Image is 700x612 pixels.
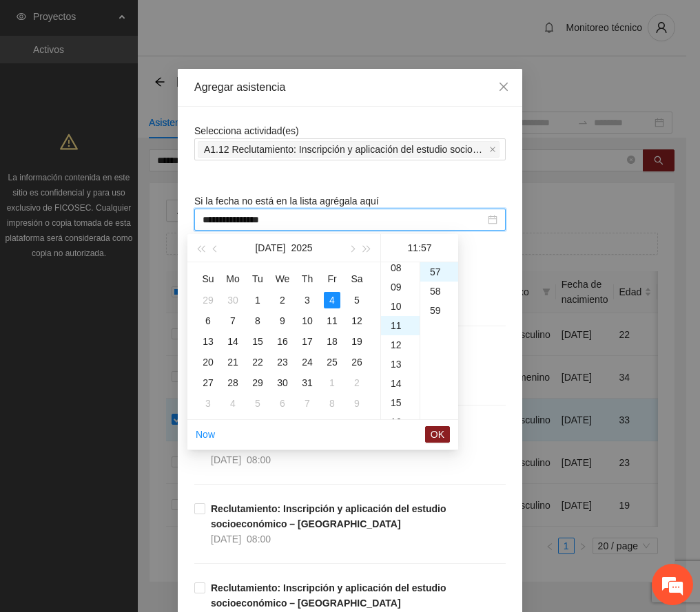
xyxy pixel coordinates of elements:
[344,352,369,372] td: 2025-07-26
[225,395,241,412] div: 4
[274,395,291,412] div: 6
[220,290,245,310] td: 2025-06-30
[204,142,486,157] span: A1.12 Reclutamiento: Inscripción y aplicación del estudio socioeconómico – [GEOGRAPHIC_DATA]
[220,393,245,414] td: 2025-08-04
[320,352,344,372] td: 2025-07-25
[425,426,450,443] button: OK
[344,393,369,414] td: 2025-08-09
[200,292,216,308] div: 29
[255,234,285,262] button: [DATE]
[320,310,344,331] td: 2025-07-11
[249,333,266,350] div: 15
[200,313,216,329] div: 6
[299,333,316,350] div: 17
[344,372,369,393] td: 2025-08-02
[324,313,340,329] div: 11
[245,268,270,290] th: Tu
[194,125,299,136] span: Selecciona actividad(es)
[295,352,320,372] td: 2025-07-24
[295,393,320,414] td: 2025-08-07
[270,352,295,372] td: 2025-07-23
[381,335,420,355] div: 12
[381,393,420,412] div: 15
[349,354,365,370] div: 26
[196,429,215,440] a: Now
[211,534,241,545] span: [DATE]
[324,292,340,308] div: 4
[299,313,316,329] div: 10
[324,354,340,370] div: 25
[274,313,291,329] div: 9
[295,372,320,393] td: 2025-07-31
[291,234,312,262] button: 2025
[225,354,241,370] div: 21
[211,454,241,465] span: [DATE]
[211,582,446,609] strong: Reclutamiento: Inscripción y aplicación del estudio socioeconómico – [GEOGRAPHIC_DATA]
[349,313,365,329] div: 12
[249,395,266,412] div: 5
[270,268,295,290] th: We
[200,354,216,370] div: 20
[489,146,496,153] span: close
[247,534,271,545] span: 08:00
[220,310,245,331] td: 2025-07-07
[196,393,220,414] td: 2025-08-03
[274,374,291,391] div: 30
[245,331,270,352] td: 2025-07-15
[200,395,216,412] div: 3
[270,372,295,393] td: 2025-07-30
[349,292,365,308] div: 5
[295,331,320,352] td: 2025-07-17
[349,395,365,412] div: 9
[270,331,295,352] td: 2025-07-16
[485,69,522,106] button: Close
[324,374,340,391] div: 1
[344,268,369,290] th: Sa
[196,310,220,331] td: 2025-07-06
[344,331,369,352] td: 2025-07-19
[324,333,340,350] div: 18
[72,70,231,88] div: Chatee con nosotros ahora
[196,290,220,310] td: 2025-06-29
[274,354,291,370] div: 23
[226,7,259,40] div: Minimizar ventana de chat en vivo
[320,393,344,414] td: 2025-08-08
[387,234,453,262] div: 11:57
[344,290,369,310] td: 2025-07-05
[245,310,270,331] td: 2025-07-08
[381,412,420,432] div: 16
[420,262,458,282] div: 57
[295,268,320,290] th: Th
[420,301,458,320] div: 59
[198,141,500,158] span: A1.12 Reclutamiento: Inscripción y aplicación del estudio socioeconómico – Chihuahua
[295,290,320,310] td: 2025-07-03
[247,454,271,465] span: 08:00
[381,297,420,316] div: 10
[349,374,365,391] div: 2
[200,374,216,391] div: 27
[381,258,420,277] div: 08
[299,292,316,308] div: 3
[225,313,241,329] div: 7
[220,331,245,352] td: 2025-07-14
[245,372,270,393] td: 2025-07-29
[274,333,291,350] div: 16
[420,282,458,301] div: 58
[270,310,295,331] td: 2025-07-09
[344,310,369,331] td: 2025-07-12
[194,196,379,207] span: Si la fecha no está en la lista agrégala aquí
[196,352,220,372] td: 2025-07-20
[200,333,216,350] div: 13
[7,376,262,424] textarea: Escriba su mensaje y pulse “Intro”
[220,372,245,393] td: 2025-07-28
[274,292,291,308] div: 2
[249,354,266,370] div: 22
[194,80,506,95] div: Agregar asistencia
[249,313,266,329] div: 8
[349,333,365,350] div: 19
[245,290,270,310] td: 2025-07-01
[211,503,446,529] strong: Reclutamiento: Inscripción y aplicación del estudio socioeconómico – [GEOGRAPHIC_DATA]
[196,372,220,393] td: 2025-07-27
[299,374,316,391] div: 31
[249,292,266,308] div: 1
